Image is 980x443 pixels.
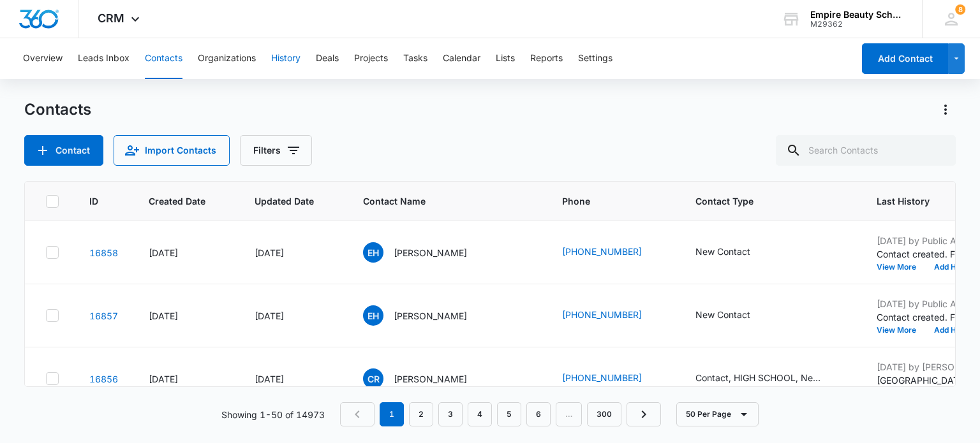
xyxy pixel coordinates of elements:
button: History [271,38,301,79]
div: Contact Type - Contact, HIGH SCHOOL, New Contact - Select to Edit Field [695,371,846,386]
a: Navigate to contact details page for Camila Ramirez [89,374,118,384]
div: Phone - (603) 262-0953 - Select to Edit Field [562,371,665,386]
button: Calendar [443,38,480,79]
a: [PHONE_NUMBER] [562,308,642,321]
span: CR [363,368,383,389]
button: Add Contact [24,135,103,166]
div: notifications count [955,4,965,15]
button: Organizations [198,38,256,79]
a: Navigate to contact details page for Emma Holden [89,247,118,258]
div: [DATE] [149,246,224,259]
a: [PHONE_NUMBER] [562,245,642,258]
div: [DATE] [255,309,332,323]
button: Settings [578,38,612,79]
nav: Pagination [340,402,661,426]
div: Contact Name - Emma Holden - Select to Edit Field [363,242,490,263]
button: View More [877,326,925,334]
div: [DATE] [255,372,332,386]
button: Actions [935,99,956,120]
button: Reports [530,38,563,79]
button: Contacts [145,38,182,79]
span: Updated Date [255,194,314,208]
a: Page 2 [409,402,433,426]
button: Import Contacts [114,135,230,166]
button: Deals [316,38,339,79]
button: Overview [23,38,63,79]
span: Contact Name [363,194,513,208]
p: [PERSON_NAME] [394,246,467,259]
div: New Contact [695,245,750,258]
div: Contact, HIGH SCHOOL, New Contact [695,371,823,384]
a: Next Page [627,402,661,426]
button: Add Contact [862,43,948,74]
em: 1 [380,402,404,426]
div: Contact Name - Emma Hyde - Select to Edit Field [363,305,490,326]
div: account id [810,20,903,29]
div: [DATE] [149,372,224,386]
span: EH [363,305,383,326]
div: Contact Name - Camila Ramirez - Select to Edit Field [363,368,490,389]
button: Projects [354,38,388,79]
div: Phone - (603) 998-7350 - Select to Edit Field [562,245,665,260]
span: Created Date [149,194,205,208]
button: View More [877,263,925,271]
p: [PERSON_NAME] [394,372,467,386]
span: 8 [955,4,965,15]
input: Search Contacts [776,135,956,166]
a: Navigate to contact details page for Emma Hyde [89,310,118,321]
div: Contact Type - New Contact - Select to Edit Field [695,245,773,260]
div: account name [810,10,903,20]
span: Contact Type [695,194,828,208]
span: ID [89,194,100,208]
h1: Contacts [24,100,91,119]
div: New Contact [695,308,750,321]
span: EH [363,242,383,263]
button: Filters [240,135,312,166]
button: Tasks [403,38,427,79]
a: Page 300 [587,402,621,426]
button: Lists [496,38,515,79]
div: Contact Type - New Contact - Select to Edit Field [695,308,773,323]
p: [PERSON_NAME] [394,309,467,323]
p: Showing 1-50 of 14973 [221,408,325,421]
div: [DATE] [255,246,332,259]
a: Page 3 [438,402,463,426]
span: Phone [562,194,646,208]
a: Page 4 [468,402,492,426]
button: 50 Per Page [676,402,759,426]
a: Page 6 [526,402,551,426]
a: [PHONE_NUMBER] [562,371,642,384]
button: Leads Inbox [78,38,130,79]
span: CRM [98,11,124,25]
div: Phone - (603) 520-8561 - Select to Edit Field [562,308,665,323]
div: [DATE] [149,309,224,323]
a: Page 5 [497,402,521,426]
